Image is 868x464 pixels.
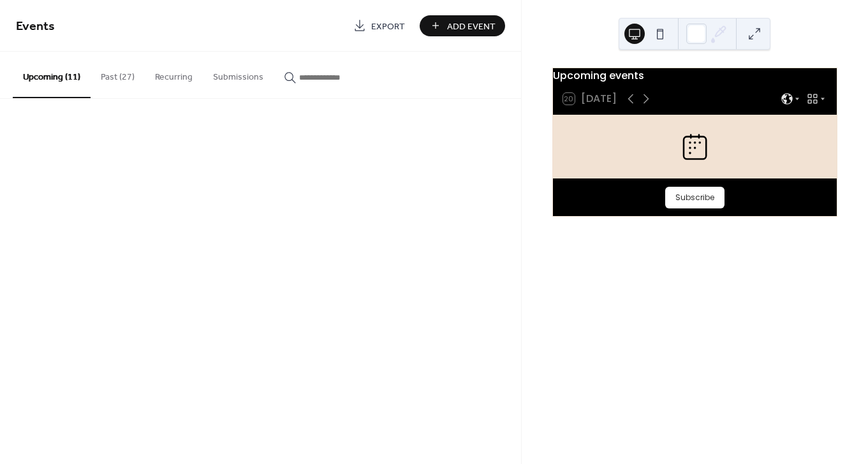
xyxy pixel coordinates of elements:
[665,187,725,208] button: Subscribe
[203,52,274,97] button: Submissions
[145,52,203,97] button: Recurring
[447,20,496,33] span: Add Event
[16,14,55,39] span: Events
[371,20,405,33] span: Export
[553,68,837,83] div: Upcoming events
[13,52,91,98] button: Upcoming (11)
[420,15,505,36] button: Add Event
[91,52,145,97] button: Past (27)
[344,15,415,36] a: Export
